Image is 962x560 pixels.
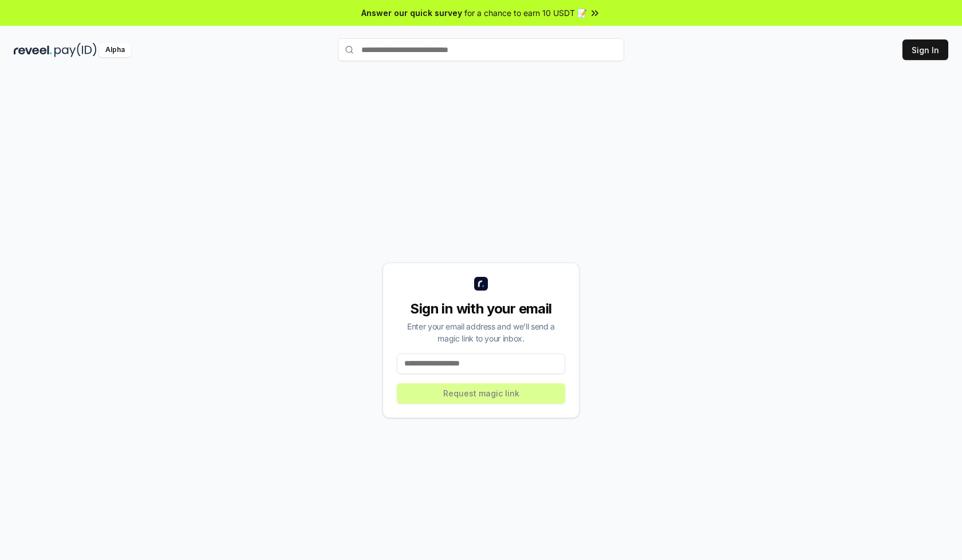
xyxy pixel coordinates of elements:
[474,277,488,291] img: logo_small
[397,320,565,344] div: Enter your email address and we’ll send a magic link to your inbox.
[361,7,462,19] span: Answer our quick survey
[99,43,131,57] div: Alpha
[54,43,97,57] img: pay_id
[902,39,948,60] button: Sign In
[464,7,587,19] span: for a chance to earn 10 USDT 📝
[397,300,565,318] div: Sign in with your email
[14,43,52,57] img: reveel_dark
